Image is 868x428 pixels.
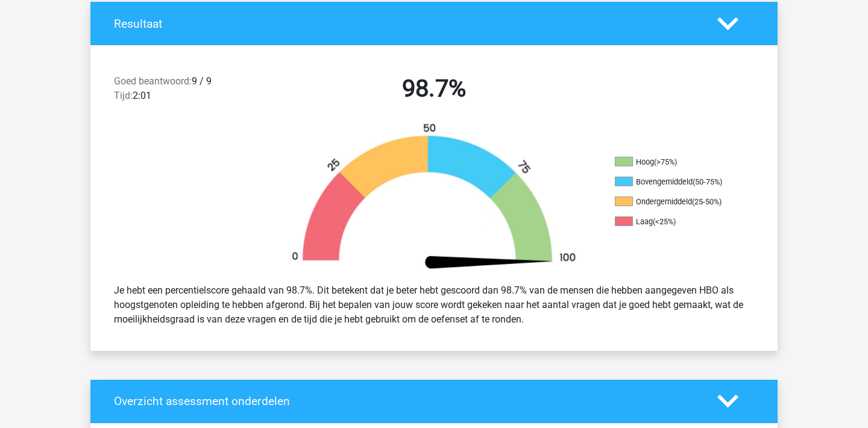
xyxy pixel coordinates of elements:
[693,177,722,186] div: (50-75%)
[105,74,269,108] div: 9 / 9 2:01
[692,197,722,206] div: (25-50%)
[114,394,699,408] h4: Overzicht assessment onderdelen
[654,157,677,166] div: (>75%)
[114,75,192,87] span: Goed beantwoord:
[615,216,735,227] li: Laag
[271,122,597,274] img: 99.e401f7237728.png
[105,279,763,332] div: Je hebt een percentielscore gehaald van 98.7%. Dit betekent dat je beter hebt gescoord dan 98.7% ...
[278,74,590,103] h2: 98.7%
[615,157,735,168] li: Hoog
[615,197,735,207] li: Ondergemiddeld
[114,90,133,101] span: Tijd:
[653,217,676,226] div: (<25%)
[114,17,699,31] h4: Resultaat
[615,177,735,187] li: Bovengemiddeld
